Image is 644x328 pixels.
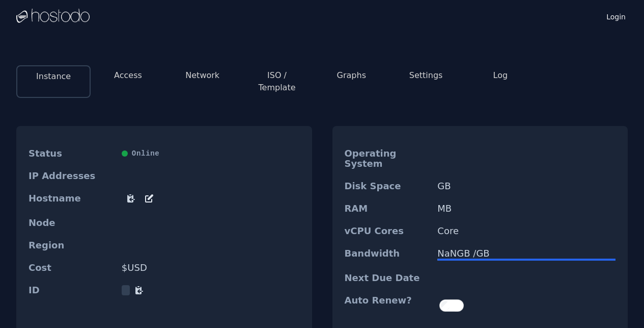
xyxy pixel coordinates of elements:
[122,148,300,159] div: Online
[248,69,306,94] button: ISO / Template
[29,171,114,181] dt: IP Addresses
[122,263,300,273] dd: $ USD
[409,69,443,82] button: Settings
[29,218,114,228] dt: Node
[114,69,142,82] button: Access
[345,226,430,236] dt: vCPU Cores
[437,204,615,214] dd: MB
[437,226,615,236] dd: Core
[29,285,114,295] dt: ID
[29,240,114,250] dt: Region
[345,248,430,261] dt: Bandwidth
[345,204,430,214] dt: RAM
[36,70,71,83] button: Instance
[437,248,615,259] div: NaN GB / GB
[493,69,508,82] button: Log
[345,148,430,169] dt: Operating System
[437,181,615,191] dd: GB
[185,69,219,82] button: Network
[337,69,366,82] button: Graphs
[29,263,114,273] dt: Cost
[345,295,430,316] dt: Auto Renew?
[604,10,628,22] a: Login
[29,148,114,159] dt: Status
[16,9,90,24] img: Logo
[29,193,114,206] dt: Hostname
[345,181,430,191] dt: Disk Space
[345,273,430,283] dt: Next Due Date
